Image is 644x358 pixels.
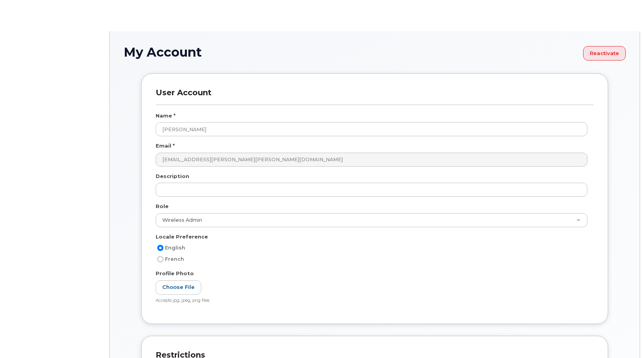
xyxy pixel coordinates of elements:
label: Locale Preference [156,233,208,240]
label: Description [156,173,189,180]
label: Profile Photo [156,270,194,277]
button: Reactivate [583,46,626,61]
span: French [165,256,184,262]
label: Role [156,203,169,210]
span: English [165,245,185,251]
div: Accepts jpg, jpeg, png files [156,298,587,304]
input: French [157,256,163,262]
label: Choose File [156,280,201,295]
h3: User Account [156,88,594,105]
input: English [157,245,163,251]
label: Email * [156,142,175,150]
label: Name * [156,112,176,119]
h1: My Account [124,45,626,61]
